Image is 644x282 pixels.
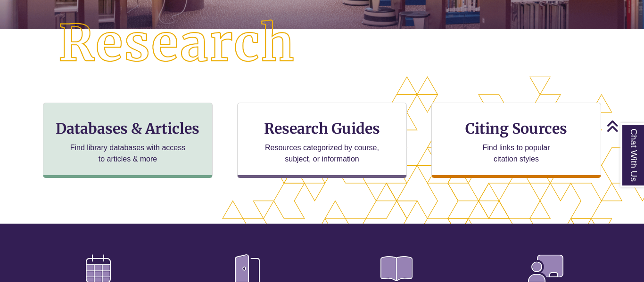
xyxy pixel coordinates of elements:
[43,103,213,178] a: Databases & Articles Find library databases with access to articles & more
[431,103,601,178] a: Citing Sources Find links to popular citation styles
[245,120,399,137] h3: Research Guides
[606,120,642,132] a: Back to Top
[237,103,407,178] a: Research Guides Resources categorized by course, subject, or information
[471,142,562,165] p: Find links to popular citation styles
[51,120,205,137] h3: Databases & Articles
[459,120,574,137] h3: Citing Sources
[261,142,384,165] p: Resources categorized by course, subject, or information
[66,142,190,165] p: Find library databases with access to articles & more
